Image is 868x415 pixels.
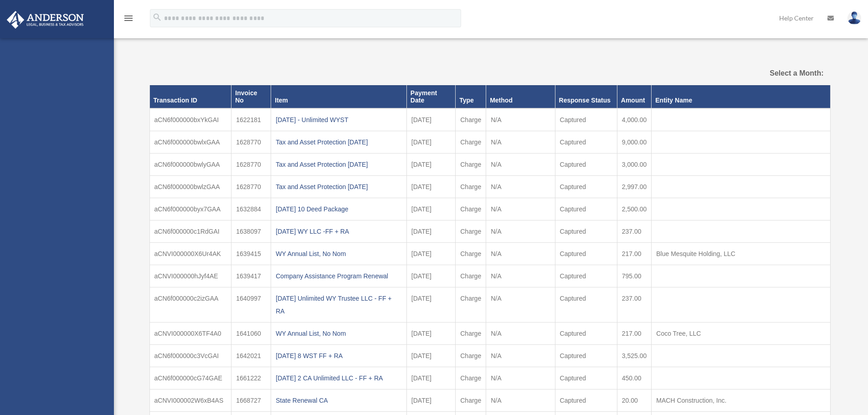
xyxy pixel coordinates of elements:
div: [DATE] WY LLC -FF + RA [276,225,402,238]
th: Amount [617,85,652,108]
td: aCNVI000000X6Ur4AK [149,243,231,265]
a: menu [123,16,134,24]
td: N/A [486,243,555,265]
td: Captured [555,345,617,367]
td: 1661222 [231,367,271,389]
div: [DATE] - Unlimited WYST [276,113,402,126]
td: 1622181 [231,108,271,131]
td: Charge [456,345,486,367]
td: 1632884 [231,198,271,220]
td: [DATE] [406,345,455,367]
td: Captured [555,198,617,220]
td: 1668727 [231,389,271,412]
td: N/A [486,265,555,287]
td: aCNVI000000X6TF4A0 [149,323,231,345]
td: 1638097 [231,220,271,243]
td: N/A [486,198,555,220]
td: 237.00 [617,220,652,243]
td: aCN6f000000bxYkGAI [149,108,231,131]
td: N/A [486,345,555,367]
td: Blue Mesquite Holding, LLC [652,243,830,265]
td: Captured [555,367,617,389]
td: Captured [555,131,617,154]
i: search [152,12,162,22]
div: WY Annual List, No Nom [276,247,402,260]
td: Charge [456,176,486,198]
td: [DATE] [406,108,455,131]
td: Charge [456,198,486,220]
td: aCN6f000000c1RdGAI [149,220,231,243]
td: 20.00 [617,389,652,412]
td: aCN6f000000c3VcGAI [149,345,231,367]
td: N/A [486,220,555,243]
td: 1639415 [231,243,271,265]
td: [DATE] [406,220,455,243]
td: aCNVI000000hJyf4AE [149,265,231,287]
td: N/A [486,154,555,176]
td: Charge [456,323,486,345]
td: 1628770 [231,176,271,198]
td: Captured [555,287,617,323]
th: Entity Name [652,85,830,108]
div: [DATE] 10 Deed Package [276,203,402,215]
th: Item [271,85,407,108]
td: Captured [555,389,617,412]
th: Invoice No [231,85,271,108]
td: 9,000.00 [617,131,652,154]
td: 217.00 [617,323,652,345]
div: WY Annual List, No Nom [276,327,402,340]
td: Captured [555,220,617,243]
td: N/A [486,176,555,198]
td: [DATE] [406,323,455,345]
th: Transaction ID [149,85,231,108]
td: Charge [456,220,486,243]
td: aCN6f000000byx7GAA [149,198,231,220]
th: Response Status [555,85,617,108]
div: Tax and Asset Protection [DATE] [276,180,402,193]
td: 2,500.00 [617,198,652,220]
td: [DATE] [406,154,455,176]
td: Captured [555,243,617,265]
td: Charge [456,243,486,265]
div: Tax and Asset Protection [DATE] [276,136,402,149]
td: N/A [486,108,555,131]
label: Select a Month: [724,67,823,80]
td: Coco Tree, LLC [652,323,830,345]
td: 237.00 [617,287,652,323]
td: aCNVI000002W6xB4AS [149,389,231,412]
td: Captured [555,323,617,345]
td: Charge [456,367,486,389]
td: [DATE] [406,131,455,154]
td: aCN6f000000c2izGAA [149,287,231,323]
td: N/A [486,323,555,345]
td: 795.00 [617,265,652,287]
td: 1628770 [231,154,271,176]
div: [DATE] 8 WST FF + RA [276,349,402,362]
td: 450.00 [617,367,652,389]
td: aCN6f000000bwlxGAA [149,131,231,154]
td: 1628770 [231,131,271,154]
td: [DATE] [406,198,455,220]
div: State Renewal CA [276,394,402,407]
td: N/A [486,389,555,412]
td: 2,997.00 [617,176,652,198]
td: Captured [555,265,617,287]
td: Charge [456,108,486,131]
td: [DATE] [406,367,455,389]
div: [DATE] Unlimited WY Trustee LLC - FF + RA [276,292,402,318]
td: 1640997 [231,287,271,323]
td: 3,000.00 [617,154,652,176]
td: Charge [456,389,486,412]
td: N/A [486,367,555,389]
td: [DATE] [406,243,455,265]
td: 4,000.00 [617,108,652,131]
td: 217.00 [617,243,652,265]
td: [DATE] [406,287,455,323]
td: MACH Construction, Inc. [652,389,830,412]
td: [DATE] [406,389,455,412]
td: aCN6f000000cG74GAE [149,367,231,389]
td: aCN6f000000bwlzGAA [149,176,231,198]
td: aCN6f000000bwlyGAA [149,154,231,176]
th: Payment Date [406,85,455,108]
th: Type [456,85,486,108]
